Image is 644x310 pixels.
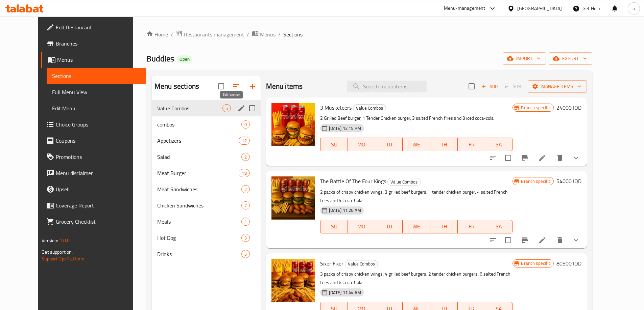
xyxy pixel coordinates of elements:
[176,30,244,39] a: Restaurants management
[552,232,568,248] button: delete
[146,30,168,38] a: Home
[157,234,241,242] span: Hot Dog
[405,140,427,149] span: WE
[41,116,146,133] a: Choice Groups
[242,251,249,257] span: 5
[157,250,241,258] span: Drinks
[42,248,73,256] span: Get support on:
[444,4,485,12] div: Menu-management
[403,220,430,233] button: WE
[430,220,458,233] button: TH
[568,232,584,248] button: show more
[480,83,499,90] span: Add
[146,30,592,39] nav: breadcrumb
[271,103,315,146] img: 3 Musketeers
[320,270,513,287] p: 3 packs of crispy chicken wings, 4 grilled beef burgers, 2 tender chicken burgers, 6 salted Frenc...
[517,5,562,12] div: [GEOGRAPHIC_DATA]
[241,201,250,209] div: items
[271,176,315,220] img: The Battle Of The Four Kings
[152,214,261,230] div: Meals1
[538,154,546,162] a: Edit menu item
[378,140,400,149] span: TU
[241,185,250,193] div: items
[348,138,375,151] button: MO
[247,30,249,38] li: /
[41,35,146,52] a: Branches
[326,125,364,132] span: [DATE] 12:15 PM
[52,72,140,80] span: Sections
[430,138,458,151] button: TH
[152,133,261,149] div: Appetizers12
[157,153,241,161] div: Salad
[242,202,249,209] span: 7
[242,154,249,160] span: 2
[236,103,246,113] button: edit
[460,140,482,149] span: FR
[47,100,146,116] a: Edit Menu
[549,52,592,65] button: export
[320,138,348,151] button: SU
[485,150,501,166] button: sort-choices
[518,260,553,266] span: Branch specific
[56,169,140,177] span: Menu disclaimer
[501,151,515,165] span: Select to update
[326,207,364,214] span: [DATE] 11:26 AM
[375,220,403,233] button: TU
[403,138,430,151] button: WE
[405,222,427,231] span: WE
[239,138,249,144] span: 12
[241,250,250,258] div: items
[501,233,515,247] span: Select to update
[152,246,261,262] div: Drinks5
[320,103,352,113] span: 3 Musketeers
[171,30,173,38] li: /
[508,54,541,63] span: import
[152,97,261,265] nav: Menu sections
[57,56,140,64] span: Menus
[345,260,378,268] span: Value Combos
[223,105,231,112] span: 5
[52,88,140,96] span: Full Menu View
[320,220,348,233] button: SU
[41,19,146,35] a: Edit Restaurant
[47,68,146,84] a: Sections
[458,220,485,233] button: FR
[56,218,140,226] span: Grocery Checklist
[242,186,249,193] span: 2
[345,260,378,268] div: Value Combos
[41,181,146,197] a: Upsell
[375,138,403,151] button: TU
[228,78,244,94] span: Sort sections
[157,185,241,193] span: Meat Sandwiches
[157,137,239,145] span: Appetizers
[348,220,375,233] button: MO
[326,289,364,296] span: [DATE] 11:44 AM
[177,55,192,63] div: Open
[572,154,580,162] svg: Show Choices
[56,23,140,31] span: Edit Restaurant
[479,81,500,92] span: Add item
[244,78,261,94] button: Add section
[241,153,250,161] div: items
[500,81,528,92] span: Select section first
[152,165,261,181] div: Meat Burger18
[52,104,140,112] span: Edit Menu
[157,218,241,226] span: Meals
[56,120,140,129] span: Choice Groups
[184,30,244,38] span: Restaurants management
[347,81,427,92] input: search
[554,54,587,63] span: export
[157,169,239,177] span: Meat Burger
[517,232,533,248] button: Branch-specific-item
[353,104,386,112] span: Value Combos
[433,140,455,149] span: TH
[503,52,546,65] button: import
[154,81,199,91] h2: Menu sections
[42,236,58,245] span: Version:
[485,232,501,248] button: sort-choices
[460,222,482,231] span: FR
